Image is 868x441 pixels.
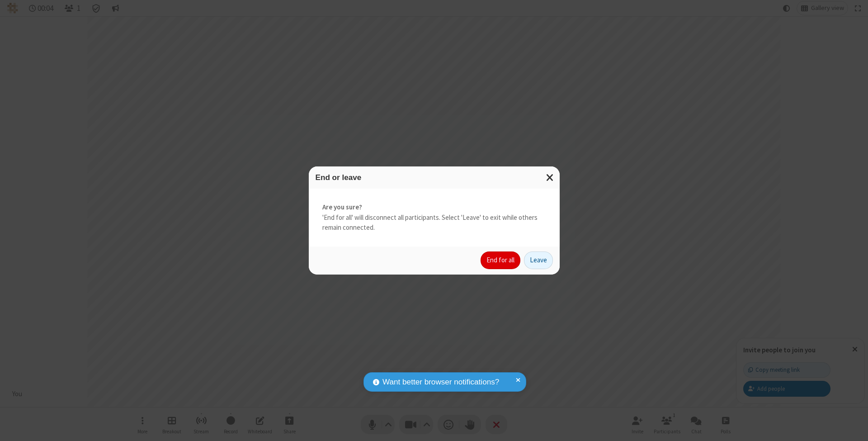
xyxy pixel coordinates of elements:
button: Close modal [541,166,560,189]
h3: End or leave [316,173,553,182]
strong: Are you sure? [322,202,546,213]
div: 'End for all' will disconnect all participants. Select 'Leave' to exit while others remain connec... [309,189,560,247]
button: Leave [524,251,553,270]
button: End for all [481,251,520,270]
span: Want better browser notifications? [382,376,499,388]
